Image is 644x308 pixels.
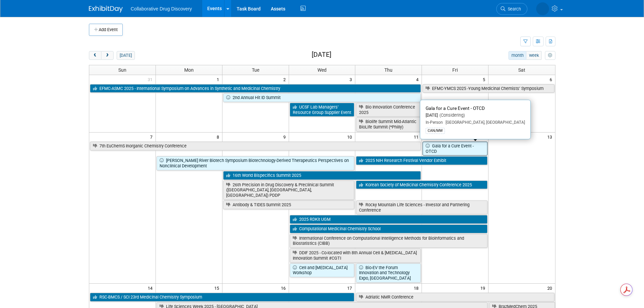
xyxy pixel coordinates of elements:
[356,117,421,131] a: Biolife Summit Mid-Atlantic BioLife Summit (*Philly)
[423,142,487,156] a: Gala for a Cure Event - OTCD
[356,181,487,189] a: Korean Society of Medicinal Chemistry Conference 2025
[426,128,445,134] div: CAN/MW
[545,51,555,60] button: myCustomButton
[426,120,443,125] span: In-Person
[536,2,549,15] img: Jessica Spencer
[415,75,422,84] span: 4
[117,51,135,60] button: [DATE]
[290,248,421,262] a: DDIF 2025 - Co-located with 8th Annual Cell & [MEDICAL_DATA] Innovation Summit #CGTI
[356,156,487,165] a: 2025 NIH Research Festival Vendor Exhibit
[223,93,421,102] a: 2nd Annual Hit ID Summit
[508,51,526,60] button: month
[290,263,355,277] a: Cell and [MEDICAL_DATA] Workshop
[426,105,485,111] span: Gala for a Cure Event - OTCD
[356,200,487,214] a: Rocky Mountain Life Sciences - Investor and Partnering Conference
[90,84,421,93] a: EFMC-ASMC 2025 - International Symposium on Advances in Synthetic and Medicinal Chemistry
[384,67,392,73] span: Thu
[496,3,527,15] a: Search
[480,284,488,292] span: 19
[312,51,331,58] h2: [DATE]
[216,75,222,84] span: 1
[214,284,222,292] span: 15
[505,6,521,11] span: Search
[223,171,421,180] a: 16th World Bispecifics Summit 2025
[147,284,156,292] span: 14
[290,224,488,233] a: Computational Medicinal Chemistry School
[547,133,555,141] span: 13
[452,67,458,73] span: Fri
[317,67,327,73] span: Wed
[283,133,289,141] span: 9
[526,51,542,60] button: week
[347,284,355,292] span: 17
[423,84,554,93] a: EFMC-YMCS 2025 -Young Medicinal Chemists’ Symposium
[90,142,421,150] a: 7th EuChemS Inorganic Chemistry Conference
[290,215,488,224] a: 2025 RDKit UGM
[290,103,355,117] a: UCSF Lab Managers’ Resource Group Supplier Event
[356,293,554,302] a: Adriatic NMR Conference
[89,51,101,60] button: prev
[548,53,552,58] i: Personalize Calendar
[426,113,525,118] div: [DATE]
[216,133,222,141] span: 8
[290,234,488,248] a: International Conference on Computational Intelligence Methods for Bioinformatics and Biostatisti...
[547,284,555,292] span: 20
[518,67,525,73] span: Sat
[438,113,465,118] span: (Considering)
[349,75,355,84] span: 3
[223,181,355,200] a: 26th Precision in Drug Discovery & Preclinical Summit ([GEOGRAPHIC_DATA], [GEOGRAPHIC_DATA], [GEO...
[149,133,156,141] span: 7
[283,75,289,84] span: 2
[89,24,123,36] button: Add Event
[223,200,355,209] a: Antibody & TIDES Summit 2025
[549,75,555,84] span: 6
[157,156,355,170] a: [PERSON_NAME] River Biotech Symposium Biotechnology-Derived Therapeutics Perspectives on Nonclini...
[356,263,421,283] a: Bio-EV the Forum Innovation and Technology Expo, [GEOGRAPHIC_DATA]
[413,133,422,141] span: 11
[89,6,123,13] img: ExhibitDay
[118,67,126,73] span: Sun
[252,67,259,73] span: Tue
[101,51,114,60] button: next
[280,284,289,292] span: 16
[482,75,488,84] span: 5
[184,67,194,73] span: Mon
[131,6,192,11] span: Collaborative Drug Discovery
[443,120,525,125] span: [GEOGRAPHIC_DATA], [GEOGRAPHIC_DATA]
[413,284,422,292] span: 18
[147,75,156,84] span: 31
[90,293,355,302] a: RSC-BMCS / SCI 23rd Medicinal Chemistry Symposium
[347,133,355,141] span: 10
[356,103,421,117] a: Bio Innovation Conference 2025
